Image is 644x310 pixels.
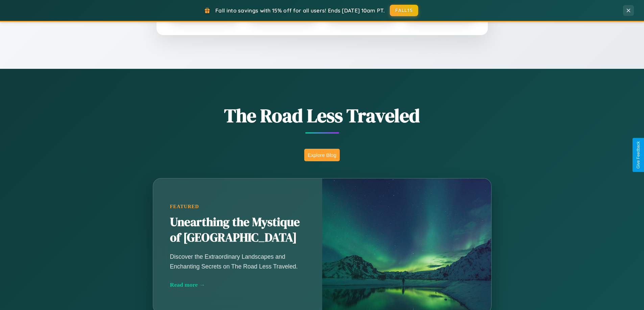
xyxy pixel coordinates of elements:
div: Featured [170,204,305,209]
button: FALL15 [390,5,418,16]
h1: The Road Less Traveled [119,103,525,129]
div: Read more → [170,281,305,288]
p: Discover the Extraordinary Landscapes and Enchanting Secrets on The Road Less Traveled. [170,252,305,271]
div: Give Feedback [636,141,641,169]
span: Fall into savings with 15% off for all users! Ends [DATE] 10am PT. [215,7,385,14]
button: Explore Blog [304,149,340,161]
h2: Unearthing the Mystique of [GEOGRAPHIC_DATA] [170,215,305,246]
